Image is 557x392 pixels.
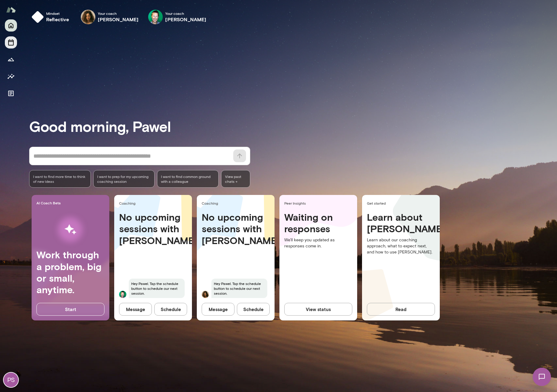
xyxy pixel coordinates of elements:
[119,201,190,206] span: Coaching
[93,170,155,188] div: I want to prep for my upcoming coaching session
[33,174,87,184] span: I want to find more time to think of new ideas
[6,4,16,15] img: Mento
[81,10,95,24] img: Najla Elmachtoub
[5,19,17,32] button: Home
[211,279,267,298] span: Hey Pawel. Tap the schedule button to schedule our next session.
[148,10,163,24] img: Brian Lawrence
[367,303,435,316] button: Read
[284,303,352,316] button: View status
[221,170,250,188] span: View past chats ->
[5,87,17,99] button: Documents
[97,174,151,184] span: I want to prep for my upcoming coaching session
[98,16,139,23] h6: [PERSON_NAME]
[129,279,185,298] span: Hey Pawel. Tap the schedule button to schedule our next session.
[119,291,126,298] img: Brian Lawrence Lawrence
[43,210,97,249] img: AI Workflows
[77,7,143,27] div: Najla ElmachtoubYour coach[PERSON_NAME]
[202,211,270,246] h4: No upcoming sessions with [PERSON_NAME]
[119,303,152,316] button: Message
[36,249,104,296] h4: Work through a problem, big or small, anytime.
[367,211,435,235] h4: Learn about [PERSON_NAME]
[36,303,104,316] button: Start
[154,303,187,316] button: Schedule
[367,201,437,206] span: Get started
[202,291,209,298] img: Najla Elmachtoub Elmachtoub
[46,16,69,23] h6: reflective
[98,11,139,16] span: Your coach
[284,211,352,235] h4: Waiting on responses
[157,170,219,188] div: I want to find common ground with a colleague
[237,303,270,316] button: Schedule
[161,174,215,184] span: I want to find common ground with a colleague
[165,16,206,23] h6: [PERSON_NAME]
[29,170,91,188] div: I want to find more time to think of new ideas
[29,7,74,27] button: Mindsetreflective
[284,237,352,249] p: We'll keep you updated as responses come in.
[119,211,187,246] h4: No upcoming sessions with [PERSON_NAME]
[36,200,107,205] span: AI Coach Beta
[202,303,234,316] button: Message
[5,70,17,82] button: Insights
[202,201,272,206] span: Coaching
[5,36,17,49] button: Sessions
[46,11,69,16] span: Mindset
[5,53,17,65] button: Growth Plan
[165,11,206,16] span: Your coach
[367,237,435,255] p: Learn about our coaching approach, what to expect next, and how to use [PERSON_NAME].
[4,373,18,387] div: PS
[32,11,44,23] img: mindset
[144,7,210,27] div: Brian LawrenceYour coach[PERSON_NAME]
[284,201,355,206] span: Peer Insights
[29,118,557,135] h3: Good morning, Pawel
